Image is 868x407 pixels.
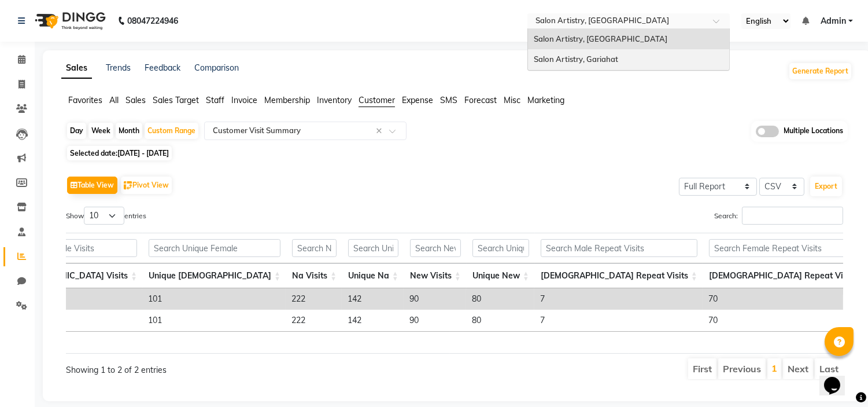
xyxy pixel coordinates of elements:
[527,28,730,71] ng-dropdown-panel: Options list
[472,239,529,257] input: Search Unique New
[153,95,199,105] span: Sales Target
[404,310,466,331] td: 90
[467,263,535,288] th: Unique New: activate to sort column ascending
[88,123,113,139] div: Week
[534,54,618,64] span: Salon Artistry, Gariahat
[68,95,102,105] span: Favorites
[714,207,843,225] label: Search:
[541,239,697,257] input: Search Male Repeat Visits
[206,95,224,105] span: Staff
[819,361,856,395] iframe: chat widget
[231,95,257,105] span: Invoice
[67,146,172,160] span: Selected date:
[286,263,342,288] th: Na Visits: activate to sort column ascending
[106,63,131,73] a: Trends
[464,95,497,105] span: Forecast
[771,362,777,374] a: 1
[264,95,310,105] span: Membership
[145,63,180,73] a: Feedback
[810,177,842,196] button: Export
[11,239,137,257] input: Search Female Visits
[535,263,703,288] th: Male Repeat Visits: activate to sort column ascending
[466,288,534,310] td: 80
[194,63,239,73] a: Comparison
[466,310,534,331] td: 80
[127,5,178,37] b: 08047224946
[504,95,520,105] span: Misc
[117,149,169,157] span: [DATE] - [DATE]
[142,288,286,310] td: 101
[784,126,843,137] span: Multiple Locations
[342,310,404,331] td: 142
[149,239,280,257] input: Search Unique Female
[143,263,286,288] th: Unique Female: activate to sort column ascending
[821,15,846,27] span: Admin
[404,263,467,288] th: New Visits: activate to sort column ascending
[404,288,466,310] td: 90
[61,58,92,79] a: Sales
[410,239,461,257] input: Search New Visits
[342,288,404,310] td: 142
[125,95,146,105] span: Sales
[121,177,172,194] button: Pivot View
[286,310,342,331] td: 222
[124,181,132,190] img: pivot.png
[5,288,142,310] td: 135
[145,123,198,139] div: Custom Range
[376,125,386,137] span: Clear all
[286,288,342,310] td: 222
[142,310,286,331] td: 101
[534,310,703,331] td: 7
[109,95,119,105] span: All
[67,177,117,194] button: Table View
[29,5,109,37] img: logo
[709,239,866,257] input: Search Female Repeat Visits
[84,207,124,225] select: Showentries
[440,95,457,105] span: SMS
[342,263,404,288] th: Unique Na: activate to sort column ascending
[742,207,843,225] input: Search:
[116,123,142,139] div: Month
[317,95,352,105] span: Inventory
[348,239,398,257] input: Search Unique Na
[402,95,433,105] span: Expense
[66,207,146,225] label: Show entries
[527,95,564,105] span: Marketing
[66,357,380,376] div: Showing 1 to 2 of 2 entries
[534,288,703,310] td: 7
[359,95,395,105] span: Customer
[5,310,142,331] td: 135
[292,239,337,257] input: Search Na Visits
[534,34,667,43] span: Salon Artistry, [GEOGRAPHIC_DATA]
[789,63,851,79] button: Generate Report
[5,263,143,288] th: Female Visits: activate to sort column ascending
[67,123,86,139] div: Day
